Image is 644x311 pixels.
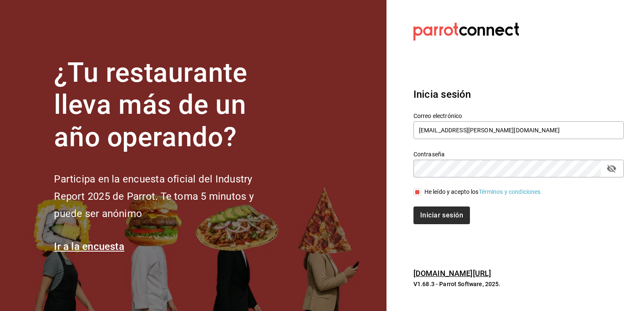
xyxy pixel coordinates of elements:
[413,280,624,288] p: V1.68.3 - Parrot Software, 2025.
[604,161,619,176] button: passwordField
[413,113,624,118] label: Correo electrónico
[54,171,282,222] h2: Participa en la encuesta oficial del Industry Report 2025 de Parrot. Te toma 5 minutos y puede se...
[413,206,470,224] button: Iniciar sesión
[413,87,624,102] h3: Inicia sesión
[479,188,542,195] a: Términos y condiciones.
[54,241,124,252] a: Ir a la encuesta
[413,269,491,278] a: [DOMAIN_NAME][URL]
[424,188,542,196] div: He leído y acepto los
[54,57,282,154] h1: ¿Tu restaurante lleva más de un año operando?
[413,151,624,157] label: Contraseña
[413,121,624,139] input: Ingresa tu correo electrónico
